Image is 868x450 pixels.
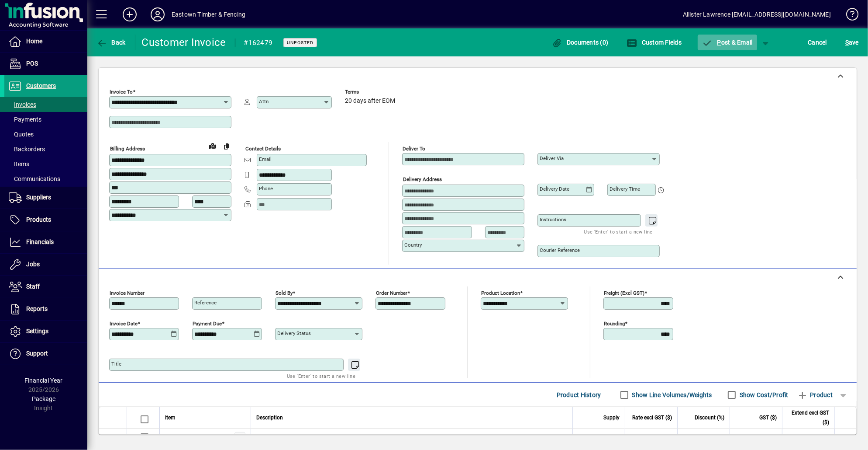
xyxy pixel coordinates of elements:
[603,413,620,422] span: Supply
[677,429,730,447] td: 0.0000
[552,39,609,46] span: Documents (0)
[193,321,222,327] mat-label: Payment due
[26,238,54,245] span: Financials
[793,387,837,403] button: Product
[4,321,87,342] a: Settings
[730,429,782,447] td: 5.70
[540,186,569,192] mat-label: Delivery date
[481,290,520,296] mat-label: Product location
[87,35,135,50] app-page-header-button: Back
[4,127,87,142] a: Quotes
[4,276,87,298] a: Staff
[259,156,272,162] mat-label: Email
[4,343,87,365] a: Support
[404,242,422,248] mat-label: Country
[220,139,234,153] button: Copy to Delivery address
[797,388,833,402] span: Product
[4,254,87,276] a: Jobs
[624,35,684,50] button: Custom Fields
[26,350,48,357] span: Support
[627,39,682,46] span: Custom Fields
[806,35,830,50] button: Cancel
[695,413,724,422] span: Discount (%)
[110,321,138,327] mat-label: Invoice date
[845,39,849,46] span: S
[610,186,640,192] mat-label: Delivery time
[26,261,40,268] span: Jobs
[26,194,51,201] span: Suppliers
[144,7,172,22] button: Profile
[259,98,269,105] mat-label: Attn
[782,429,834,447] td: 38.00
[259,185,273,192] mat-label: Phone
[717,39,721,46] span: P
[172,7,245,21] div: Eastown Timber & Fencing
[287,371,355,381] mat-hint: Use 'Enter' to start a new line
[738,391,789,399] label: Show Cost/Profit
[194,300,217,306] mat-label: Reference
[244,36,273,50] div: #162479
[4,171,87,186] a: Communications
[4,209,87,231] a: Products
[165,433,212,442] div: GUD275LOCKLP
[276,290,293,296] mat-label: Sold by
[345,98,395,105] span: 20 days after EOM
[557,388,601,402] span: Product History
[26,216,51,223] span: Products
[843,35,861,50] button: Save
[9,160,29,167] span: Items
[345,89,397,95] span: Terms
[9,175,60,182] span: Communications
[96,39,126,46] span: Back
[4,187,87,209] a: Suppliers
[111,361,121,367] mat-label: Title
[788,408,829,427] span: Extend excl GST ($)
[604,321,625,327] mat-label: Rounding
[26,305,48,312] span: Reports
[604,290,644,296] mat-label: Freight (excl GST)
[116,7,144,22] button: Add
[9,101,36,108] span: Invoices
[632,413,672,422] span: Rate excl GST ($)
[702,39,753,46] span: ost & Email
[287,40,313,45] span: Unposted
[584,227,653,237] mat-hint: Use 'Enter' to start a new line
[26,60,38,67] span: POS
[4,53,87,75] a: POS
[840,2,857,30] a: Knowledge Base
[553,387,605,403] button: Product History
[540,216,566,223] mat-label: Instructions
[376,290,407,296] mat-label: Order number
[4,157,87,171] a: Items
[277,330,311,336] mat-label: Delivery status
[630,391,712,399] label: Show Line Volumes/Weights
[206,139,220,153] a: View on map
[9,131,34,138] span: Quotes
[110,290,145,296] mat-label: Invoice number
[32,395,55,402] span: Package
[256,413,283,422] span: Description
[4,231,87,253] a: Financials
[256,433,372,442] span: 20X275 Lock Thru Post [PERSON_NAME]
[220,433,230,442] span: Holyoake St
[26,38,42,45] span: Home
[9,146,45,153] span: Backorders
[630,433,672,442] div: 19.0000
[808,35,827,49] span: Cancel
[600,433,620,442] span: 2.0000
[540,155,564,161] mat-label: Deliver via
[26,82,56,89] span: Customers
[540,247,580,253] mat-label: Courier Reference
[4,112,87,127] a: Payments
[26,283,40,290] span: Staff
[4,97,87,112] a: Invoices
[4,142,87,157] a: Backorders
[683,7,831,21] div: Allister Lawrence [EMAIL_ADDRESS][DOMAIN_NAME]
[9,116,41,123] span: Payments
[26,328,48,335] span: Settings
[142,35,226,49] div: Customer Invoice
[698,35,757,50] button: Post & Email
[550,35,611,50] button: Documents (0)
[25,377,63,384] span: Financial Year
[845,35,859,49] span: ave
